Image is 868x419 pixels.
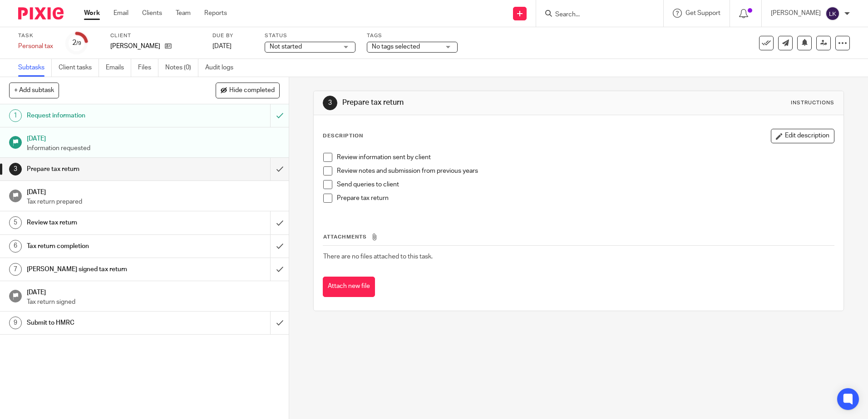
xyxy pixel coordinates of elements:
[27,132,280,143] h1: [DATE]
[9,83,59,98] button: + Add subtask
[216,83,280,98] button: Hide completed
[27,239,183,253] h1: Tax return completion
[205,59,240,77] a: Audit logs
[337,194,833,203] p: Prepare tax return
[204,9,227,18] a: Reports
[9,163,22,175] div: 3
[323,253,433,260] span: There are no files attached to this task.
[27,297,280,307] p: Tax return signed
[110,32,201,39] label: Client
[176,9,191,18] a: Team
[771,9,821,18] p: [PERSON_NAME]
[18,32,54,39] label: Task
[113,9,128,18] a: Email
[27,162,183,176] h1: Prepare tax return
[9,109,22,122] div: 1
[106,59,131,77] a: Emails
[27,216,183,229] h1: Review tax return
[367,32,458,39] label: Tags
[323,96,337,110] div: 3
[323,234,367,239] span: Attachments
[84,9,100,18] a: Work
[337,153,833,162] p: Review information sent by client
[72,38,81,48] div: 2
[18,7,64,19] img: Pixie
[372,44,420,50] span: No tags selected
[27,185,280,197] h1: [DATE]
[110,42,160,51] p: [PERSON_NAME]
[229,87,275,94] span: Hide completed
[9,317,22,329] div: 9
[270,44,302,50] span: Not started
[27,263,183,276] h1: [PERSON_NAME] signed tax return
[323,132,363,140] p: Description
[337,180,833,189] p: Send queries to client
[212,32,253,39] label: Due by
[9,263,22,276] div: 7
[342,98,598,107] h1: Prepare tax return
[59,59,99,77] a: Client tasks
[27,109,183,122] h1: Request information
[27,316,183,330] h1: Submit to HMRC
[18,59,52,77] a: Subtasks
[771,129,834,143] button: Edit description
[76,41,81,46] small: /9
[165,59,198,77] a: Notes (0)
[337,166,833,175] p: Review notes and submission from previous years
[142,9,162,18] a: Clients
[18,42,54,51] div: Personal tax
[554,11,636,19] input: Search
[27,144,280,153] p: Information requested
[791,99,834,107] div: Instructions
[212,43,232,49] span: [DATE]
[265,32,355,39] label: Status
[138,59,158,77] a: Files
[323,277,375,297] button: Attach new file
[825,6,840,21] img: svg%3E
[686,10,720,16] span: Get Support
[27,286,280,297] h1: [DATE]
[27,197,280,206] p: Tax return prepared
[9,216,22,229] div: 5
[9,240,22,253] div: 6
